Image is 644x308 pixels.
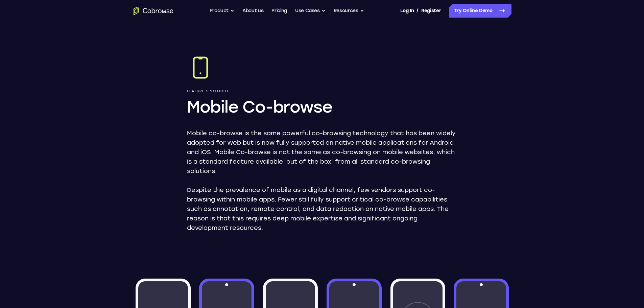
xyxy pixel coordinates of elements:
[400,4,414,18] a: Log In
[210,4,235,18] button: Product
[242,4,263,18] a: About us
[295,4,326,18] button: Use Cases
[271,4,287,18] a: Pricing
[187,54,214,81] img: Mobile Co-browse
[449,4,511,18] a: Try Online Demo
[187,128,457,176] p: Mobile co-browse is the same powerful co-browsing technology that has been widely adopted for Web...
[416,7,419,15] span: /
[187,185,457,233] p: Despite the prevalence of mobile as a digital channel, few vendors support co-browsing within mob...
[187,96,457,118] h1: Mobile Co-browse
[334,4,364,18] button: Resources
[133,7,173,15] a: Go to the home page
[421,4,441,18] a: Register
[187,89,457,93] p: Feature Spotlight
